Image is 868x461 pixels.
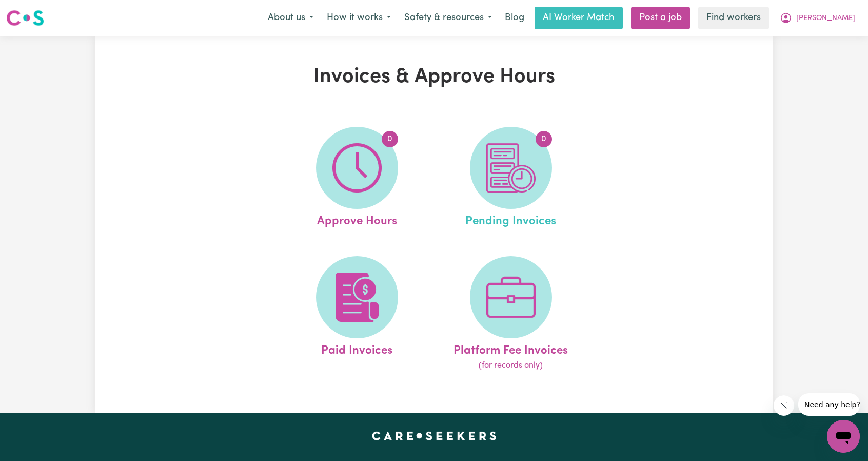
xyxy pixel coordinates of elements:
a: Platform Fee Invoices(for records only) [437,256,585,372]
h1: Invoices & Approve Hours [214,65,654,89]
a: Careseekers logo [6,6,44,30]
a: Blog [499,7,530,29]
iframe: Button to launch messaging window [827,420,860,453]
button: About us [261,7,320,29]
a: Pending Invoices [437,127,585,230]
button: My Account [773,7,862,29]
a: Paid Invoices [283,256,431,372]
span: Need any help? [6,7,62,15]
img: Careseekers logo [6,9,44,27]
a: Post a job [631,7,690,29]
button: Safety & resources [398,7,499,29]
a: Approve Hours [283,127,431,230]
iframe: Message from company [798,393,860,416]
span: 0 [536,131,552,147]
a: Find workers [698,7,769,29]
button: How it works [320,7,398,29]
span: (for records only) [479,359,543,372]
span: [PERSON_NAME] [796,13,855,24]
a: Careseekers home page [372,432,497,440]
span: Pending Invoices [465,209,556,230]
iframe: Close message [774,395,794,416]
a: AI Worker Match [535,7,623,29]
span: 0 [382,131,398,147]
span: Platform Fee Invoices [453,338,568,360]
span: Approve Hours [317,209,397,230]
span: Paid Invoices [321,338,392,360]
